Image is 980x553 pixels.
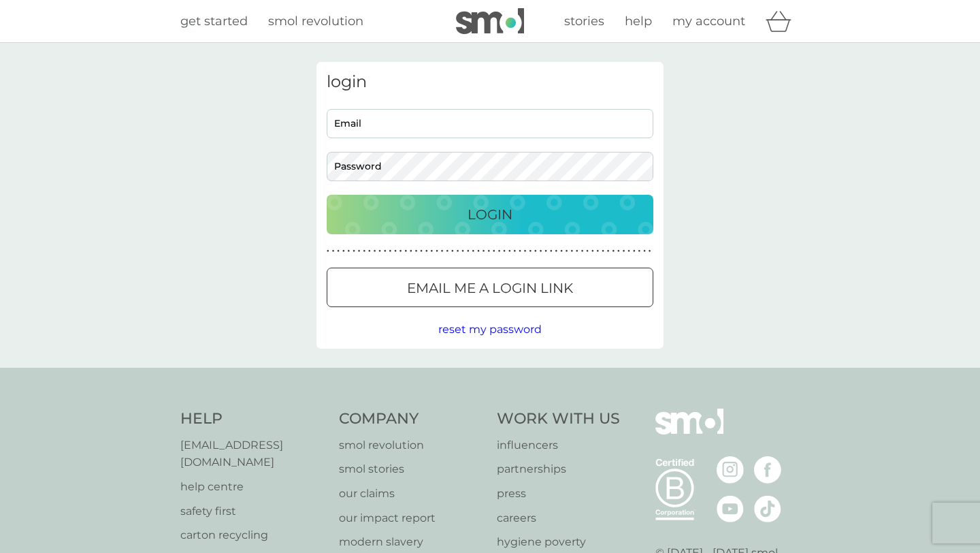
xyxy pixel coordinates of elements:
[625,12,652,31] a: help
[378,248,381,255] p: ●
[586,248,589,255] p: ●
[358,248,361,255] p: ●
[180,14,248,29] span: get started
[180,409,325,430] h4: Help
[550,248,553,255] p: ●
[672,14,745,29] span: my account
[477,248,480,255] p: ●
[353,248,355,255] p: ●
[394,248,397,255] p: ●
[268,12,363,31] a: smol revolution
[399,248,402,255] p: ●
[180,437,325,471] a: [EMAIL_ADDRESS][DOMAIN_NAME]
[524,248,527,255] p: ●
[717,456,744,484] img: visit the smol Instagram page
[327,268,653,307] button: Email me a login link
[389,248,392,255] p: ●
[467,248,470,255] p: ●
[566,248,568,255] p: ●
[438,323,542,336] span: reset my password
[623,248,625,255] p: ●
[638,248,641,255] p: ●
[672,12,745,31] a: my account
[497,409,620,430] h4: Work With Us
[643,248,646,255] p: ●
[374,248,376,255] p: ●
[560,248,563,255] p: ●
[766,7,800,35] div: basket
[597,248,600,255] p: ●
[468,204,512,225] p: Login
[339,460,484,478] a: smol stories
[339,409,484,430] h4: Company
[436,248,438,255] p: ●
[363,248,365,255] p: ●
[717,495,744,522] img: visit the smol Youtube page
[410,248,412,255] p: ●
[337,248,340,255] p: ●
[431,248,434,255] p: ●
[497,485,620,503] a: press
[456,8,524,34] img: smol
[339,437,484,454] p: smol revolution
[339,509,484,527] a: our impact report
[407,277,573,299] p: Email me a login link
[180,12,248,31] a: get started
[268,14,363,29] span: smol revolution
[591,248,594,255] p: ●
[339,485,484,503] a: our claims
[180,503,325,520] a: safety first
[384,248,387,255] p: ●
[564,12,604,31] a: stories
[180,526,325,544] p: carton recycling
[519,248,521,255] p: ●
[607,248,610,255] p: ●
[497,533,620,551] a: hygiene poverty
[327,195,653,234] button: Login
[451,248,454,255] p: ●
[180,478,325,496] a: help centre
[497,437,620,454] a: influencers
[581,248,584,255] p: ●
[415,248,418,255] p: ●
[540,248,542,255] p: ●
[425,248,428,255] p: ●
[332,248,335,255] p: ●
[441,248,444,255] p: ●
[498,248,501,255] p: ●
[503,248,506,255] p: ●
[576,248,578,255] p: ●
[420,248,423,255] p: ●
[487,248,490,255] p: ●
[457,248,459,255] p: ●
[446,248,448,255] p: ●
[497,460,620,478] a: partnerships
[602,248,604,255] p: ●
[483,248,485,255] p: ●
[508,248,511,255] p: ●
[544,248,547,255] p: ●
[655,409,723,455] img: smol
[612,248,615,255] p: ●
[461,248,464,255] p: ●
[754,495,781,522] img: visit the smol Tiktok page
[633,248,636,255] p: ●
[617,248,620,255] p: ●
[438,321,542,338] button: reset my password
[348,248,350,255] p: ●
[754,456,781,484] img: visit the smol Facebook page
[497,509,620,527] a: careers
[514,248,517,255] p: ●
[627,248,630,255] p: ●
[625,14,652,29] span: help
[649,248,651,255] p: ●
